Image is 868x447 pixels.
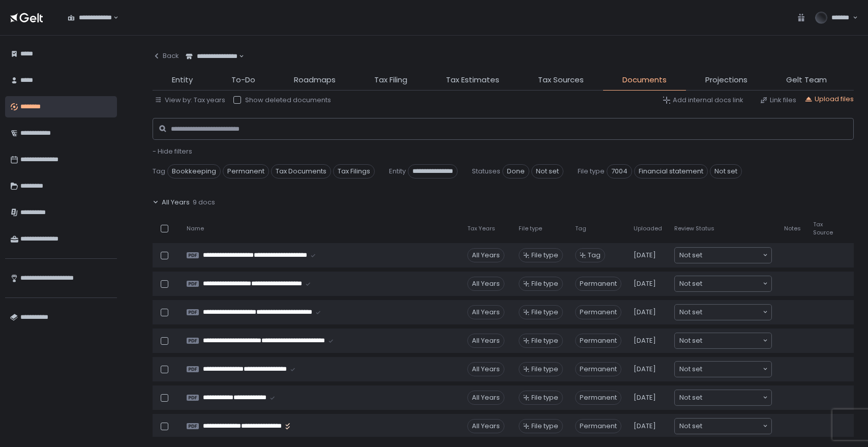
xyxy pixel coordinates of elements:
span: Not set [679,421,702,431]
div: Search for option [179,46,244,67]
span: Tax Filings [333,164,375,178]
span: [DATE] [634,365,656,374]
span: Uploaded [634,225,662,232]
span: Permanent [575,277,621,291]
span: Entity [389,167,406,176]
button: Add internal docs link [663,96,743,105]
span: [DATE] [634,308,656,317]
span: File type [531,279,558,288]
div: All Years [467,334,504,348]
span: Statuses [472,167,500,176]
span: File type [531,336,558,345]
div: Search for option [675,333,771,348]
span: Tax Documents [271,164,331,178]
div: All Years [467,391,504,405]
input: Search for option [702,250,762,260]
span: Tax Sources [538,74,584,86]
div: Search for option [61,7,118,28]
input: Search for option [237,51,238,62]
span: Not set [679,336,702,346]
input: Search for option [702,336,762,346]
span: Tax Source [813,221,835,236]
span: File type [519,225,542,232]
span: Tax Estimates [446,74,499,86]
span: Done [502,164,529,178]
span: Roadmaps [294,74,336,86]
div: Search for option [675,390,771,405]
div: Search for option [675,248,771,263]
button: Upload files [804,95,854,104]
span: To-Do [231,74,255,86]
span: Projections [705,74,747,86]
span: [DATE] [634,422,656,431]
div: All Years [467,305,504,319]
span: Gelt Team [786,74,827,86]
button: Back [153,46,179,66]
span: Not set [679,393,702,403]
div: Search for option [675,305,771,320]
span: Tax Filing [374,74,407,86]
span: Tag [153,167,165,176]
span: Not set [531,164,563,178]
span: [DATE] [634,393,656,402]
span: File type [531,422,558,431]
span: Not set [679,307,702,317]
span: Financial statement [634,164,708,178]
div: Search for option [675,419,771,434]
span: Permanent [575,391,621,405]
div: All Years [467,419,504,433]
span: Not set [710,164,742,178]
span: File type [531,365,558,374]
input: Search for option [702,307,762,317]
span: Permanent [575,362,621,376]
span: - Hide filters [153,146,192,156]
span: Entity [172,74,193,86]
div: Search for option [675,276,771,291]
span: Documents [622,74,667,86]
input: Search for option [702,421,762,431]
span: All Years [162,198,190,207]
input: Search for option [702,279,762,289]
span: Permanent [575,305,621,319]
span: [DATE] [634,251,656,260]
span: Tag [588,251,601,260]
span: Tax Years [467,225,495,232]
div: All Years [467,277,504,291]
input: Search for option [702,364,762,374]
div: All Years [467,362,504,376]
span: Name [187,225,204,232]
button: - Hide filters [153,147,192,156]
span: 9 docs [193,198,215,207]
span: File type [578,167,605,176]
span: Review Status [674,225,714,232]
span: File type [531,251,558,260]
span: Not set [679,364,702,374]
div: Search for option [675,362,771,377]
span: File type [531,308,558,317]
span: Permanent [223,164,269,178]
span: Not set [679,250,702,260]
input: Search for option [702,393,762,403]
span: [DATE] [634,336,656,345]
span: Permanent [575,334,621,348]
button: Link files [760,96,796,105]
span: Permanent [575,419,621,433]
span: 7004 [607,164,632,178]
span: Tag [575,225,586,232]
div: All Years [467,248,504,262]
span: Bookkeeping [167,164,221,178]
button: View by: Tax years [155,96,225,105]
span: Not set [679,279,702,289]
span: File type [531,393,558,402]
div: Back [153,51,179,61]
span: Notes [784,225,801,232]
span: [DATE] [634,279,656,288]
